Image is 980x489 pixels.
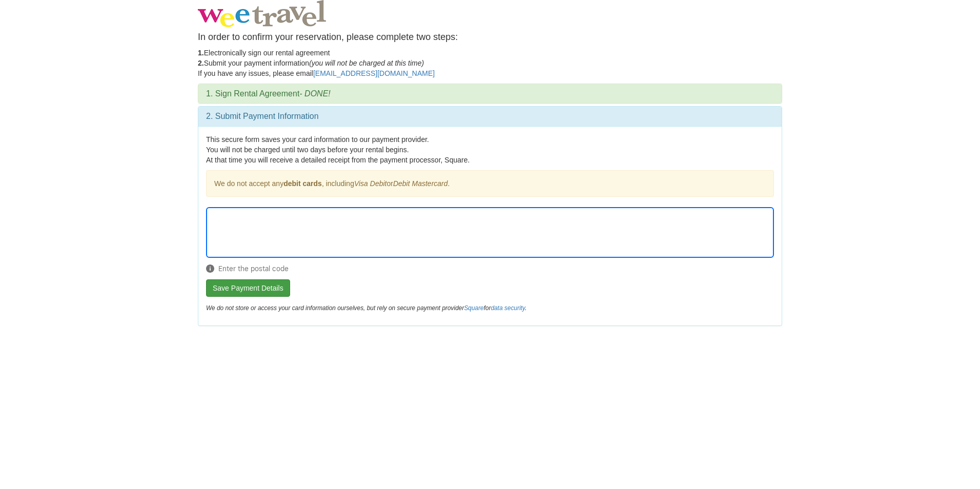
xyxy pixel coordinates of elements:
[464,304,483,312] a: Square
[206,304,526,312] em: We do not store or access your card information ourselves, but rely on secure payment provider for .
[198,49,204,57] strong: 1.
[206,112,774,121] h3: 2. Submit Payment Information
[393,179,448,188] em: Debit Mastercard
[198,59,204,67] strong: 2.
[206,170,774,197] div: We do not accept any , including or .
[354,179,387,188] em: Visa Debit
[198,48,782,78] p: Electronically sign our rental agreement Submit your payment information If you have any issues, ...
[206,263,774,274] span: Enter the postal code
[313,69,435,77] a: [EMAIL_ADDRESS][DOMAIN_NAME]
[299,89,330,98] em: - DONE!
[198,32,782,43] h4: In order to confirm your reservation, please complete two steps:
[206,279,290,297] button: Save Payment Details
[206,89,774,98] h3: 1. Sign Rental Agreement
[283,179,322,188] strong: debit cards
[206,134,774,165] p: This secure form saves your card information to our payment provider. You will not be charged unt...
[309,59,424,67] em: (you will not be charged at this time)
[207,208,773,257] iframe: Secure Credit Card Form
[491,304,525,312] a: data security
